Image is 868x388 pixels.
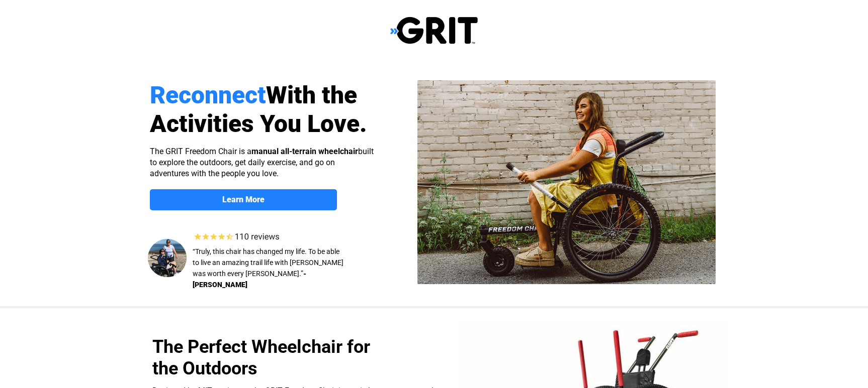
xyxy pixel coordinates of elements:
[152,336,370,379] span: The Perfect Wheelchair for the Outdoors
[150,81,266,109] span: Reconnect
[150,189,337,210] a: Learn More
[222,195,265,204] strong: Learn More
[150,147,374,178] span: The GRIT Freedom Chair is a built to explore the outdoors, get daily exercise, and go on adventur...
[150,109,367,138] span: Activities You Love.
[251,147,358,156] strong: manual all-terrain wheelchair
[266,81,357,109] span: With the
[193,247,343,278] span: “Truly, this chair has changed my life. To be able to live an amazing trail life with [PERSON_NAM...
